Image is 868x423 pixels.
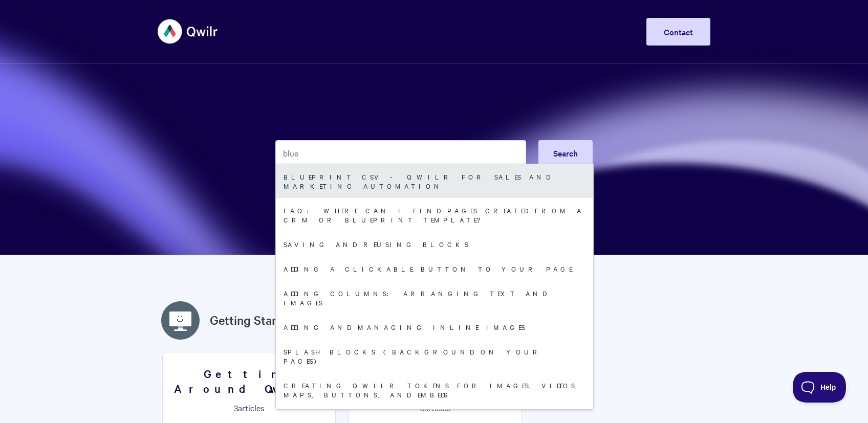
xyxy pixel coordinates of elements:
[276,339,593,373] a: Splash Blocks (Background on your Pages)
[276,373,593,407] a: Creating Qwilr Tokens for Images, Videos, Maps, Buttons, and Embeds
[234,402,238,413] span: 3
[276,281,593,315] a: Adding Columns: arranging text and images
[169,403,329,412] p: articles
[793,372,848,403] iframe: Toggle Customer Support
[276,164,593,198] a: Blueprint CSV - Qwilr for sales and marketing automation
[276,198,593,232] a: FAQ: Where can I find pages created from a CRM or Blueprint template?
[538,140,593,166] button: Search
[646,18,710,46] a: Contact
[276,232,593,256] a: Saving and reusing Blocks
[355,403,515,412] p: articles
[275,140,526,166] input: Search the knowledge base
[158,12,219,51] img: Qwilr Help Center
[276,315,593,339] a: Adding and managing inline images
[169,366,329,395] h3: Getting Around Qwilr
[553,147,578,159] span: Search
[276,256,593,281] a: Adding a Clickable Button to your Page
[210,311,294,329] a: Getting Started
